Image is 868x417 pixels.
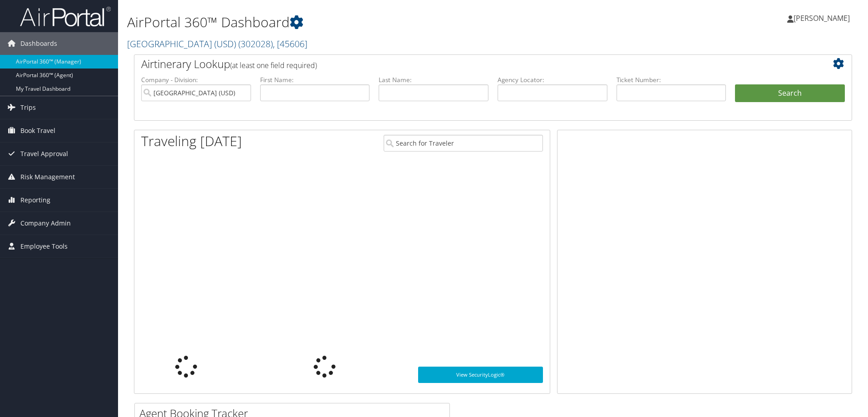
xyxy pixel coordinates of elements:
[735,84,845,103] button: Search
[20,96,36,119] span: Trips
[20,212,71,235] span: Company Admin
[379,75,488,84] label: Last Name:
[20,142,68,165] span: Travel Approval
[141,132,242,151] h1: Traveling [DATE]
[273,38,307,50] span: , [ 45606 ]
[20,6,111,27] img: airportal-logo.png
[230,60,317,70] span: (at least one field required)
[127,13,615,32] h1: AirPortal 360™ Dashboard
[20,189,50,211] span: Reporting
[418,367,543,383] a: View SecurityLogic®
[794,13,850,23] span: [PERSON_NAME]
[498,75,607,84] label: Agency Locator:
[20,166,75,188] span: Risk Management
[260,75,370,84] label: First Name:
[384,135,543,152] input: Search for Traveler
[127,38,307,50] a: [GEOGRAPHIC_DATA] (USD)
[141,56,785,72] h2: Airtinerary Lookup
[238,38,273,50] span: ( 302028 )
[787,5,859,32] a: [PERSON_NAME]
[616,75,726,84] label: Ticket Number:
[20,119,55,142] span: Book Travel
[141,75,251,84] label: Company - Division:
[20,235,68,258] span: Employee Tools
[20,32,57,55] span: Dashboards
